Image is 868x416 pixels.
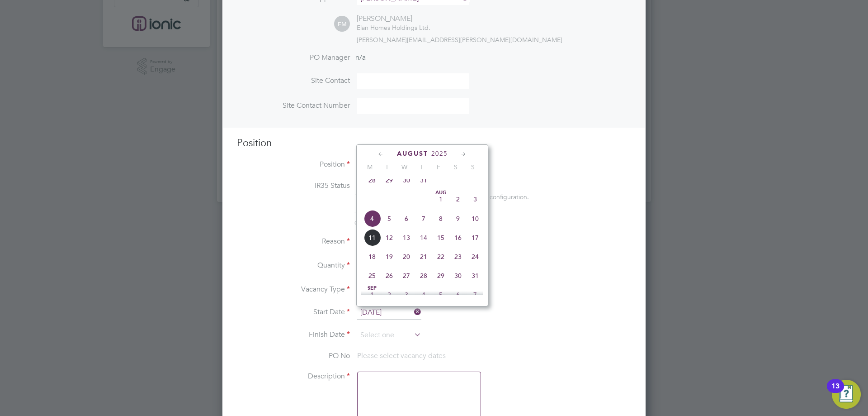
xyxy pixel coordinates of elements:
[237,53,350,62] label: PO Manager
[363,210,381,227] span: 4
[357,351,446,360] span: Please select vacancy dates
[381,286,398,303] span: 2
[467,267,484,284] span: 31
[355,181,429,190] span: Disabled for this client.
[467,229,484,246] span: 17
[357,14,430,24] div: [PERSON_NAME]
[398,172,415,189] span: 30
[398,229,415,246] span: 13
[381,248,398,265] span: 19
[431,150,448,158] span: 2025
[415,229,432,246] span: 14
[449,286,467,303] span: 6
[237,285,350,294] label: Vacancy Type
[237,351,350,361] label: PO No
[467,286,484,303] span: 7
[361,163,378,171] span: M
[398,267,415,284] span: 27
[381,172,398,189] span: 29
[381,229,398,246] span: 12
[237,261,350,270] label: Quantity
[432,191,449,195] span: Aug
[357,306,421,320] input: Select one
[467,191,484,208] span: 3
[449,191,467,208] span: 2
[237,181,350,191] label: IR35 Status
[464,163,481,171] span: S
[378,163,396,171] span: T
[363,248,381,265] span: 18
[363,267,381,284] span: 25
[355,53,366,62] span: n/a
[413,163,430,171] span: T
[449,267,467,284] span: 30
[363,229,381,246] span: 11
[357,36,562,44] span: [PERSON_NAME][EMAIL_ADDRESS][PERSON_NAME][DOMAIN_NAME]
[381,267,398,284] span: 26
[415,248,432,265] span: 21
[467,210,484,227] span: 10
[237,101,350,110] label: Site Contact Number
[363,286,381,303] span: 1
[432,191,449,208] span: 1
[397,150,428,158] span: August
[467,248,484,265] span: 24
[237,160,350,169] label: Position
[237,372,350,381] label: Description
[831,386,840,398] div: 13
[432,267,449,284] span: 29
[449,210,467,227] span: 9
[237,137,631,150] h3: Position
[396,163,413,171] span: W
[415,267,432,284] span: 28
[363,286,381,291] span: Sep
[357,24,430,32] div: Elan Homes Holdings Ltd.
[832,380,861,409] button: Open Resource Center, 13 new notifications
[357,329,421,342] input: Select one
[430,163,447,171] span: F
[237,330,350,339] label: Finish Date
[447,163,464,171] span: S
[432,286,449,303] span: 5
[398,210,415,227] span: 6
[449,248,467,265] span: 23
[381,210,398,227] span: 5
[415,172,432,189] span: 31
[449,229,467,246] span: 16
[237,307,350,317] label: Start Date
[432,248,449,265] span: 22
[334,16,350,32] span: EM
[432,210,449,227] span: 8
[432,229,449,246] span: 15
[415,286,432,303] span: 4
[237,76,350,86] label: Site Contact
[354,210,476,226] span: The status determination for this position can be updated after creating the vacancy
[398,248,415,265] span: 20
[415,210,432,227] span: 7
[237,237,350,246] label: Reason
[355,191,529,201] div: This feature can be enabled under this client's configuration.
[363,172,381,189] span: 28
[398,286,415,303] span: 3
